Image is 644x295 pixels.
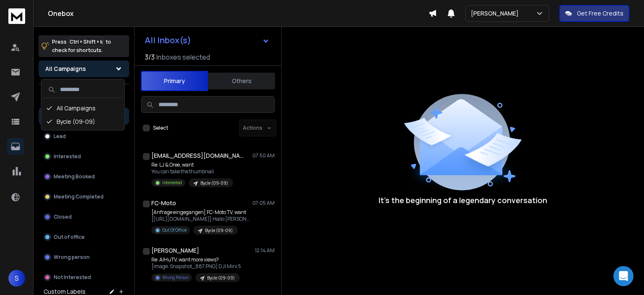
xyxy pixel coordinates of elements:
button: Others [208,72,275,90]
h1: Onebox [48,8,428,18]
p: It’s the beginning of a legendary conversation [379,194,547,206]
span: S [8,270,25,287]
p: Out Of Office [162,227,187,233]
p: Interested [54,153,81,160]
h3: Filters [39,91,129,103]
p: [PERSON_NAME] [471,9,522,18]
p: Bycle (09-09) [200,180,228,186]
p: [[URL][DOMAIN_NAME]] Hallo [PERSON_NAME], Deine Anfrage (827645) [151,216,252,222]
p: 07:05 AM [252,200,275,206]
p: Get Free Credits [577,9,623,18]
p: Meeting Booked [54,173,95,180]
button: Primary [141,71,208,91]
p: 07:50 AM [252,152,275,159]
h1: FC-Moto [151,199,176,207]
p: Bycle (09-09) [205,227,233,234]
h1: [PERSON_NAME] [151,246,199,255]
p: Press to check for shortcuts. [52,38,111,55]
img: logo [8,8,25,24]
p: Meeting Completed [54,193,104,200]
p: [Anfrage eingegangen] FC-Moto TV, want [151,209,252,216]
p: Closed [54,214,72,220]
label: Select [153,125,168,131]
p: 12:14 AM [255,247,275,254]
p: Wrong person [54,254,90,261]
p: [image: Snapshot_887.PNG] DJI Mini 5 [151,263,241,270]
span: 3 / 3 [145,52,155,62]
p: Out of office [54,234,85,240]
h1: [EMAIL_ADDRESS][DOMAIN_NAME] [151,151,244,160]
p: Wrong Person [162,274,189,281]
div: Open Intercom Messenger [613,266,634,286]
h3: Inboxes selected [156,52,210,62]
div: Bycle (09-09) [43,115,123,128]
h1: All Inbox(s) [145,36,191,44]
span: Ctrl + Shift + k [68,37,104,47]
div: All Campaigns [43,102,123,115]
p: Re: LJ & Oree, want [151,162,233,168]
p: Lead [54,133,66,140]
h1: All Campaigns [45,65,86,73]
p: Not Interested [54,274,91,281]
p: Interested [162,180,182,186]
p: Re: AlHuTV, want more views? [151,256,241,263]
p: You can take the thumbnail [151,168,233,175]
p: Bycle (09-09) [207,275,235,281]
